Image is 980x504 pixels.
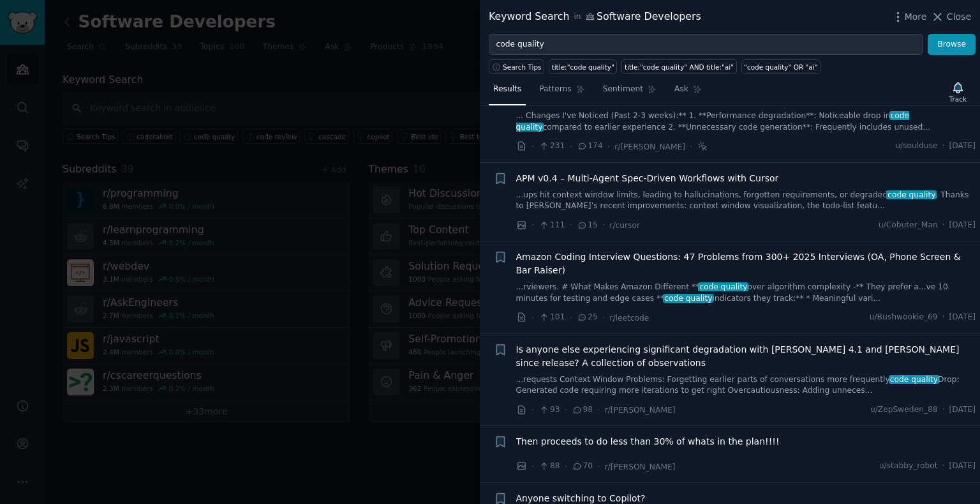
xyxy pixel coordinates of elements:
span: 88 [538,461,560,472]
span: 25 [577,312,598,323]
a: APM v0.4 – Multi-Agent Spec-Driven Workflows with Cursor [516,172,779,185]
span: u/Cobuter_Man [879,220,938,231]
input: Try a keyword related to your business [489,34,923,56]
div: Track [949,95,967,103]
span: · [942,141,945,152]
span: Search Tips [503,63,542,72]
span: · [565,460,567,473]
span: u/Bushwookie_69 [870,312,938,323]
span: 93 [538,404,560,416]
span: · [531,218,534,232]
button: Track [945,79,971,105]
span: · [531,311,534,325]
span: code quality [698,282,748,291]
a: "code quality" OR "ai" [741,59,821,74]
button: Browse [928,34,976,56]
span: Patterns [539,84,571,95]
span: [DATE] [949,141,976,152]
span: · [602,218,605,232]
div: Keyword Search Software Developers [489,9,701,25]
a: Sentiment [598,79,661,105]
span: · [942,461,945,472]
div: "code quality" OR "ai" [744,63,818,72]
a: Results [489,79,526,105]
div: title:"code quality" [552,63,614,72]
a: Patterns [535,79,589,105]
button: Search Tips [489,59,544,74]
span: code quality [663,294,713,303]
span: r/[PERSON_NAME] [605,462,676,471]
span: code quality [889,375,939,384]
a: ...ups hit context window limits, leading to hallucinations, forgotten requirements, or degradedc... [516,190,976,212]
a: ... Changes I've Noticed (Past 2-3 weeks):** 1. **Performance degradation**: Noticeable drop inco... [516,111,976,133]
a: Ask [670,79,706,105]
span: 98 [572,404,593,416]
span: [DATE] [949,312,976,323]
span: u/soulduse [895,141,937,152]
span: 174 [577,141,603,152]
span: · [531,140,534,153]
a: Amazon Coding Interview Questions: 47 Problems from 300+ 2025 Interviews (OA, Phone Screen & Bar ... [516,250,976,277]
span: 15 [577,220,598,231]
button: Close [931,10,971,24]
span: · [942,312,945,323]
span: · [602,311,605,325]
span: · [942,220,945,231]
span: r/[PERSON_NAME] [605,406,676,415]
span: · [597,403,600,416]
span: · [569,311,572,325]
a: title:"code quality" [549,59,617,74]
span: Close [947,10,971,24]
span: [DATE] [949,404,976,416]
span: 101 [538,312,565,323]
span: Sentiment [603,84,643,95]
button: More [891,10,927,24]
a: ...requests Context Window Problems: Forgetting earlier parts of conversations more frequentlycod... [516,374,976,397]
span: · [597,460,600,473]
span: · [607,140,610,153]
span: u/ZepSweden_88 [870,404,938,416]
a: ...rviewers. # What Makes Amazon Different **code qualityover algorithm complexity -** They prefe... [516,282,976,304]
span: code quality [516,111,910,132]
span: · [531,403,534,416]
span: r/[PERSON_NAME] [614,142,685,151]
span: Ask [674,84,688,95]
span: · [531,460,534,473]
a: title:"code quality" AND title:"ai" [621,59,736,74]
span: · [569,140,572,153]
span: [DATE] [949,461,976,472]
span: r/cursor [609,221,640,230]
span: · [569,218,572,232]
a: Is anyone else experiencing significant degradation with [PERSON_NAME] 4.1 and [PERSON_NAME] sinc... [516,343,976,370]
span: u/stabby_robot [879,461,938,472]
span: 70 [572,461,593,472]
span: Results [493,84,521,95]
span: code quality [886,190,937,199]
span: r/leetcode [609,314,649,323]
div: title:"code quality" AND title:"ai" [625,63,734,72]
span: 231 [538,141,565,152]
span: [DATE] [949,220,976,231]
span: · [690,140,692,153]
span: · [565,403,567,416]
span: · [942,404,945,416]
span: in [574,11,581,23]
span: 111 [538,220,565,231]
span: More [905,10,927,24]
a: Then proceeds to do less than 30% of whats in the plan!!!! [516,435,780,448]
